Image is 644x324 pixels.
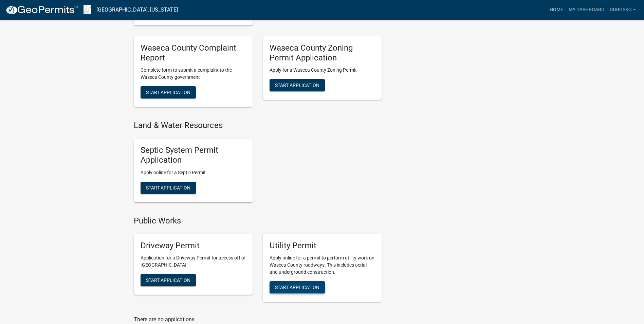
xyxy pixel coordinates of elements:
[141,241,246,251] h5: Driveway Permit
[141,67,246,81] p: Complete form to submit a complaint to the Waseca County government
[96,4,178,16] a: [GEOGRAPHIC_DATA], [US_STATE]
[141,254,246,269] p: Application for a Driveway Permit for access off of [GEOGRAPHIC_DATA]
[141,43,246,63] h5: Waseca County Complaint Report
[141,169,246,176] p: Apply online for a Septic Permit
[270,241,375,251] h5: Utility Permit
[607,3,639,16] a: dgrosko
[270,43,375,63] h5: Waseca County Zoning Permit Application
[275,83,319,88] span: Start Application
[141,86,196,98] button: Start Application
[134,121,382,130] h4: Land & Water Resources
[146,185,190,190] span: Start Application
[141,145,246,165] h5: Septic System Permit Application
[270,281,325,293] button: Start Application
[141,182,196,194] button: Start Application
[141,274,196,286] button: Start Application
[270,67,375,74] p: Apply for a Waseca County Zoning Permit
[270,254,375,276] p: Apply online for a permit to perform utility work on Waseca County roadways. This includes aerial...
[547,3,566,16] a: Home
[275,285,319,290] span: Start Application
[270,79,325,91] button: Start Application
[134,216,382,226] h4: Public Works
[566,3,607,16] a: My Dashboard
[134,316,382,324] p: There are no applications
[146,277,190,283] span: Start Application
[84,5,91,14] img: Waseca County, Minnesota
[146,90,190,95] span: Start Application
